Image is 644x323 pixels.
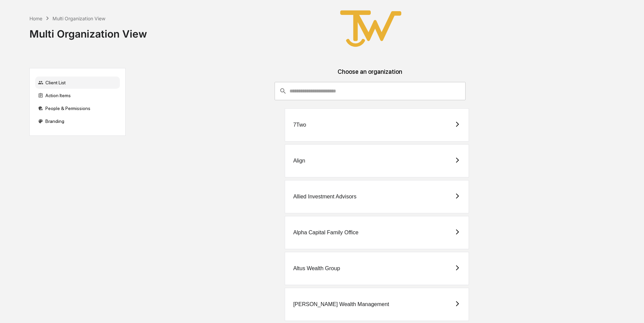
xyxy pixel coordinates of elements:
div: Choose an organization [131,68,609,82]
div: Branding [35,115,120,127]
div: Action Items [35,89,120,102]
img: True West [337,5,405,52]
div: Client List [35,77,120,89]
div: Home [29,16,42,21]
div: People & Permissions [35,102,120,114]
div: [PERSON_NAME] Wealth Management [293,301,389,307]
div: Multi Organization View [52,16,105,21]
div: consultant-dashboard__filter-organizations-search-bar [275,82,466,100]
div: 7Two [293,122,306,128]
div: Multi Organization View [29,22,147,40]
div: Allied Investment Advisors [293,194,357,200]
div: Align [293,158,305,164]
div: Alpha Capital Family Office [293,230,359,236]
div: Altus Wealth Group [293,265,340,272]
